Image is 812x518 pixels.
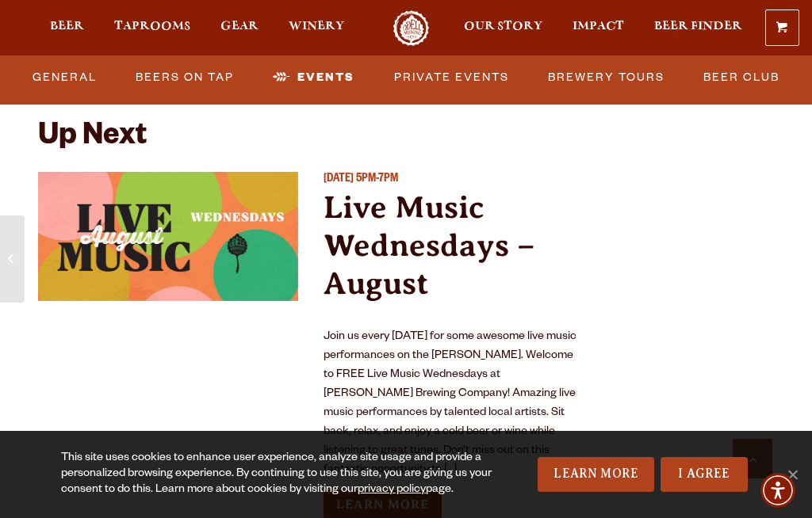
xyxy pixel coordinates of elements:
span: Our Story [464,20,542,32]
h2: Up Next [38,121,147,156]
div: Accessibility Menu [760,473,795,508]
a: Beers on Tap [129,59,240,96]
a: Gear [210,10,269,46]
span: Taprooms [114,20,190,32]
span: [DATE] [324,173,354,186]
a: Beer [40,10,94,46]
a: Learn More [538,457,654,492]
a: I Agree [661,457,748,492]
span: Gear [220,20,259,32]
div: This site uses cookies to enhance user experience, analyze site usage and provide a personalized ... [61,451,500,498]
a: Beer Club [697,59,786,96]
a: Beer Finder [644,10,753,46]
p: Join us every [DATE] for some awesome live music performances on the [PERSON_NAME]. Welcome to FR... [324,328,584,480]
span: 5PM-7PM [356,173,398,186]
span: Beer [50,20,84,32]
a: Impact [562,10,634,46]
a: Odell Home [381,10,441,46]
a: Winery [278,10,354,46]
a: Our Story [454,10,553,46]
span: Impact [573,20,624,32]
a: privacy policy [358,484,426,497]
a: Events [266,59,361,96]
span: Beer Finder [654,20,742,32]
span: Winery [289,20,344,32]
a: Live Music Wednesdays – August [324,189,534,301]
a: Taprooms [104,10,201,46]
a: View event details [38,172,298,302]
a: General [26,59,103,96]
a: Brewery Tours [542,59,671,96]
a: Private Events [388,59,515,96]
